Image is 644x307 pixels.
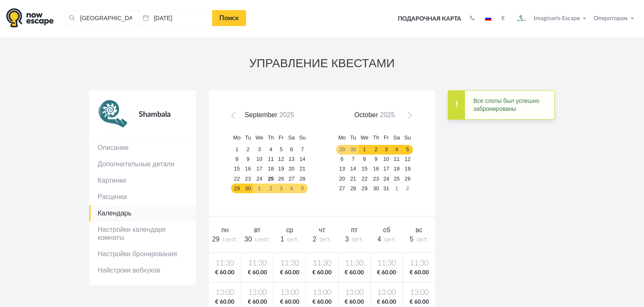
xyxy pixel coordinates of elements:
a: 29 [336,145,348,155]
a: 5 [276,145,286,155]
span: 2 [313,236,317,243]
img: ru.jpg [485,16,491,21]
span: € 60.00 [275,298,304,306]
span: Saturday [393,134,400,141]
a: Описание [89,139,196,156]
a: Дополнительные детали [89,156,196,172]
a: 15 [231,164,243,174]
a: 17 [253,164,266,174]
a: 30 [348,145,358,155]
span: 3 [345,236,349,243]
a: 2 [371,145,381,155]
span: 2025 [279,111,294,118]
span: € 60.00 [243,298,272,306]
span: € 60.00 [405,269,434,277]
span: чт [319,226,325,234]
a: 14 [348,164,358,174]
a: 4 [286,184,297,193]
a: 13 [286,155,297,164]
span: окт. [417,236,428,243]
span: окт. [319,236,331,243]
span: сб [383,226,390,234]
span: 13:00 [340,288,369,298]
span: € 60.00 [340,298,369,306]
a: 27 [336,184,348,193]
a: 28 [348,184,358,193]
a: 3 [381,145,391,155]
a: 23 [371,174,381,184]
span: окт. [352,236,364,243]
span: € 60.00 [243,269,272,277]
span: Tuesday [245,134,251,141]
a: 25 [391,174,402,184]
a: 21 [348,174,358,184]
a: 8 [231,155,243,164]
span: 13:00 [405,288,434,298]
a: 4 [391,145,402,155]
a: 17 [381,164,391,174]
a: 6 [286,145,297,155]
span: 11:30 [340,258,369,269]
span: окт. [384,236,396,243]
a: Подарочная карта [395,10,464,28]
a: 19 [402,164,413,174]
a: Настройки календаря комнаты [89,221,196,246]
span: Imaginaris Escape [534,14,580,21]
a: 29 [358,184,371,193]
h3: УПРАВЛЕНИЕ КВЕСТАМИ [89,57,555,70]
a: 20 [286,164,297,174]
a: 1 [231,145,243,155]
a: 24 [253,174,266,184]
a: 19 [276,164,286,174]
span: Tuesday [350,134,356,141]
a: 25 [265,174,276,184]
a: 4 [265,145,276,155]
a: 2 [402,184,413,193]
span: 13:00 [275,288,304,298]
span: 13:00 [308,288,336,298]
strong: € [501,16,505,21]
span: € 60.00 [405,298,434,306]
span: 11:30 [372,258,401,269]
span: € 60.00 [340,269,369,277]
a: 3 [253,145,266,155]
span: 29 [212,236,220,243]
a: 10 [381,155,391,164]
a: 30 [371,184,381,193]
a: 16 [371,164,381,174]
a: 26 [402,174,413,184]
a: Найстроки вебхуков [89,262,196,278]
span: Monday [338,134,346,141]
span: 30 [244,236,252,243]
a: 27 [286,174,297,184]
a: 18 [391,164,402,174]
a: 1 [358,145,371,155]
a: 7 [348,155,358,164]
a: 13 [336,164,348,174]
a: 5 [402,145,413,155]
a: 8 [358,155,371,164]
span: 13:00 [372,288,401,298]
button: Операторам [592,14,638,23]
div: Shambala [130,99,188,131]
span: Thursday [268,134,274,141]
input: Город или название квеста [65,10,139,26]
a: 23 [243,174,253,184]
a: 7 [297,145,308,155]
span: 11:30 [275,258,304,269]
a: 31 [381,184,391,193]
span: 13:00 [210,288,239,298]
a: Настройки бронирования [89,246,196,262]
span: Prev [232,114,239,121]
a: 22 [358,174,371,184]
span: € 60.00 [210,298,239,306]
a: Расценки [89,189,196,205]
span: € 60.00 [372,298,401,306]
a: 12 [276,155,286,164]
span: 1 [280,236,284,243]
a: 6 [336,155,348,164]
span: окт. [287,236,299,243]
a: 5 [297,184,308,193]
span: 11:30 [405,258,434,269]
span: вт [254,226,260,234]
